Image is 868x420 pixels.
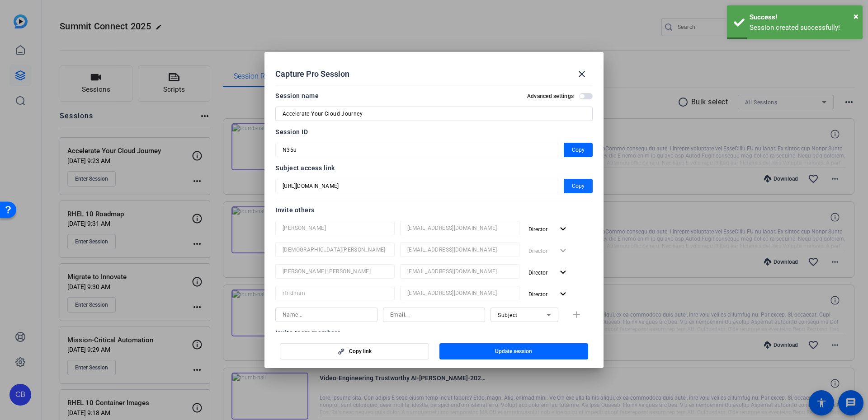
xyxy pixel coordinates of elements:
input: Email... [407,244,512,255]
input: Name... [283,223,387,233]
button: Director [525,286,572,302]
button: Update session [439,343,589,359]
input: Enter Session Name [283,108,585,119]
input: Name... [283,266,387,277]
input: Email... [390,309,478,320]
input: Email... [407,288,512,299]
div: Session ID [275,126,593,137]
h2: Advanced settings [527,93,574,100]
mat-icon: close [576,69,587,79]
button: Director [525,221,572,237]
div: Success! [750,12,856,23]
span: Copy link [349,348,372,355]
span: Copy [572,145,585,155]
input: Session OTP [283,181,551,191]
mat-icon: expand_more [557,267,569,278]
input: Name... [283,309,370,320]
button: Close [854,9,859,23]
span: Director [528,270,547,276]
span: Director [528,291,547,298]
button: Copy [564,143,593,157]
span: × [854,11,859,22]
span: Update session [495,348,532,355]
button: Copy link [280,343,429,359]
input: Name... [283,288,387,299]
mat-icon: expand_more [557,289,569,300]
div: Session name [275,90,319,101]
div: Capture Pro Session [275,63,593,85]
div: Session created successfully! [750,23,856,33]
input: Email... [407,266,512,277]
button: Director [525,264,572,280]
span: Subject [498,312,518,318]
mat-icon: expand_more [557,224,569,235]
div: Invite others [275,205,593,215]
input: Session OTP [283,145,551,155]
input: Name... [283,244,387,255]
input: Email... [407,223,512,233]
span: Director [528,226,547,233]
button: Copy [564,179,593,193]
div: Subject access link [275,163,593,173]
span: Copy [572,181,585,191]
